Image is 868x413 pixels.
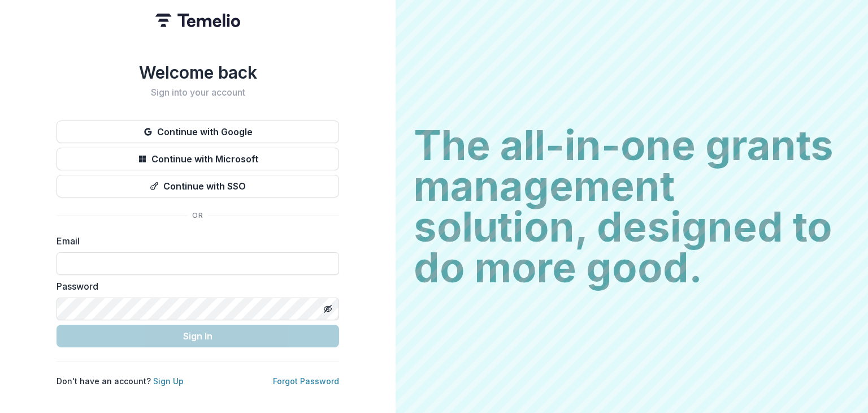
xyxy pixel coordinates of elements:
[57,234,332,248] label: Email
[155,14,240,27] img: Temelio
[57,175,339,197] button: Continue with SSO
[57,375,184,387] p: Don't have an account?
[57,121,339,143] button: Continue with Google
[57,148,339,170] button: Continue with Microsoft
[153,376,184,386] a: Sign Up
[57,279,332,293] label: Password
[273,376,339,386] a: Forgot Password
[319,300,337,318] button: Toggle password visibility
[57,87,339,98] h2: Sign into your account
[57,325,339,347] button: Sign In
[57,62,339,83] h1: Welcome back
